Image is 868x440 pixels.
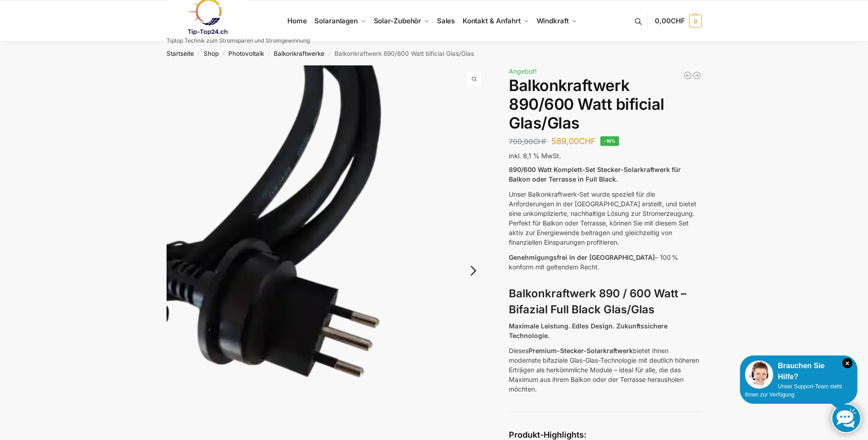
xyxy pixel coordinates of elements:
[458,0,533,42] a: Kontakt & Anfahrt
[533,0,581,42] a: Windkraft
[509,137,547,146] bdi: 700,00
[509,67,537,75] span: Angebot!
[509,253,678,271] span: – 100 % konform mit geltendem Recht.
[374,16,421,25] span: Solar-Zubehör
[487,65,809,386] img: Balkonkraftwerk 890/600 Watt bificial Glas/Glas 17
[324,50,334,58] span: /
[150,42,718,65] nav: Breadcrumb
[509,76,701,132] h1: Balkonkraftwerk 890/600 Watt bificial Glas/Glas
[537,16,569,25] span: Windkraft
[433,0,458,42] a: Sales
[509,287,686,316] strong: Balkonkraftwerk 890 / 600 Watt – Bifazial Full Black Glas/Glas
[551,136,596,146] bdi: 589,00
[194,50,204,58] span: /
[745,383,842,398] span: Unser Support-Team steht Ihnen zur Verfügung
[579,136,596,146] span: CHF
[228,50,264,57] a: Photovoltaik
[528,347,633,354] strong: Premium-Stecker-Solarkraftwerk
[463,16,521,25] span: Kontakt & Anfahrt
[167,50,194,57] a: Startseite
[314,16,358,25] span: Solaranlagen
[745,360,773,389] img: Customer service
[311,0,370,42] a: Solaranlagen
[274,50,324,57] a: Balkonkraftwerke
[509,430,587,440] strong: Produkt-Highlights:
[655,16,685,25] span: 0,00
[509,189,701,247] p: Unser Balkonkraftwerk-Set wurde speziell für die Anforderungen in der [GEOGRAPHIC_DATA] erstellt,...
[167,38,310,43] p: Tiptop Technik zum Stromsparen und Stromgewinnung
[600,136,619,146] span: -16%
[509,322,668,339] strong: Maximale Leistung. Edles Design. Zukunftssichere Technologie.
[509,346,701,394] p: Dieses bietet Ihnen modernste bifaziale Glas-Glas-Technologie mit deutlich höheren Erträgen als h...
[683,71,692,80] a: 890/600 Watt Solarkraftwerk + 2,7 KW Batteriespeicher Genehmigungsfrei
[264,50,274,58] span: /
[533,137,547,146] span: CHF
[842,358,852,368] i: Schließen
[509,253,655,261] span: Genehmigungsfrei in der [GEOGRAPHIC_DATA]
[437,16,455,25] span: Sales
[219,50,228,58] span: /
[671,16,685,25] span: CHF
[204,50,219,57] a: Shop
[689,15,702,27] span: 0
[692,71,701,80] a: Steckerkraftwerk 890/600 Watt, mit Ständer für Terrasse inkl. Lieferung
[370,0,433,42] a: Solar-Zubehör
[745,360,852,382] div: Brauchen Sie Hilfe?
[509,166,681,183] strong: 890/600 Watt Komplett-Set Stecker-Solarkraftwerk für Balkon oder Terrasse in Full Black.
[509,152,561,160] span: inkl. 8,1 % MwSt.
[655,7,701,35] a: 0,00CHF 0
